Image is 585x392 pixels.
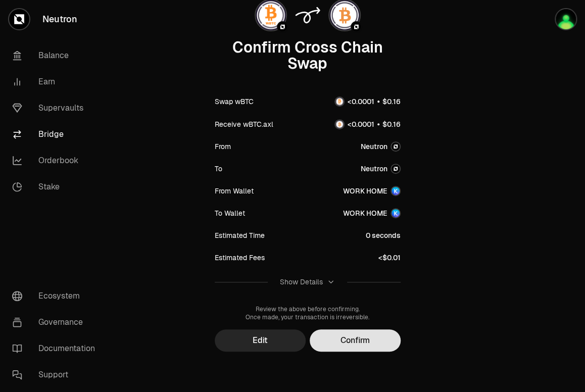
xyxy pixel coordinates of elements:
img: Neutron Logo [278,22,287,31]
button: WORK HOMEAccount Image [343,208,401,218]
img: Neutron Logo [352,22,361,31]
div: Receive wBTC.axl [215,119,273,129]
a: Earn [4,69,109,95]
div: Estimated Fees [215,253,265,263]
a: Support [4,362,109,388]
a: Orderbook [4,148,109,174]
div: Review the above before confirming. Once made, your transaction is irreversible. [215,305,401,321]
a: Governance [4,309,109,335]
span: Neutron [361,141,387,152]
button: Edit [215,329,306,352]
div: WORK HOME [343,208,387,218]
img: Account Image [392,187,400,195]
a: Balance [4,42,109,69]
img: Account Image [392,209,400,217]
button: Confirm [310,329,401,352]
a: Stake [4,174,109,200]
span: Neutron [361,164,387,174]
a: Bridge [4,121,109,148]
a: Documentation [4,335,109,362]
div: To [215,164,222,174]
div: From Wallet [215,186,254,196]
div: From [215,141,231,152]
img: WORK HOME [556,9,576,29]
a: Supervaults [4,95,109,121]
div: Show Details [280,277,323,287]
img: wBTC.axl Logo [335,120,344,128]
button: Show Details [215,269,401,295]
a: Ecosystem [4,283,109,309]
button: WORK HOMEAccount Image [343,186,401,196]
img: Neutron Logo [392,142,400,151]
div: Estimated Time [215,230,265,240]
div: Swap wBTC [215,96,254,107]
div: Confirm Cross Chain Swap [215,39,401,72]
img: wBTC Logo [335,97,344,106]
div: WORK HOME [343,186,387,196]
div: 0 seconds [366,230,401,240]
img: Neutron Logo [392,165,400,173]
div: <$0.01 [378,253,401,263]
div: To Wallet [215,208,245,218]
